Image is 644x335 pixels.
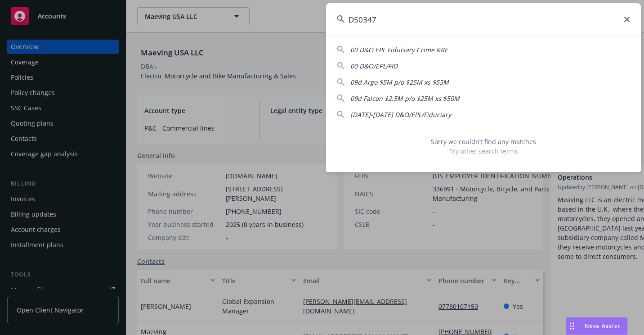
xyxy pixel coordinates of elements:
[350,110,451,119] span: [DATE]-[DATE] D&O/EPL/Fiduciary
[350,78,449,86] span: 09d Argo $5M p/o $25M xs $55M
[326,3,641,36] input: Search...
[585,322,620,330] span: Nova Assist
[350,45,448,54] span: 00 D&O EPL Fiduciary Crime KRE
[350,94,460,103] span: 09d Falcon $2.5M p/o $25M xs $50M
[566,317,577,335] div: Drag to move
[566,317,628,335] button: Nova Assist
[337,137,630,146] span: Sorry we couldn’t find any matches
[337,146,630,156] span: Try other search terms
[350,62,398,70] span: 00 D&O/EPL/FID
